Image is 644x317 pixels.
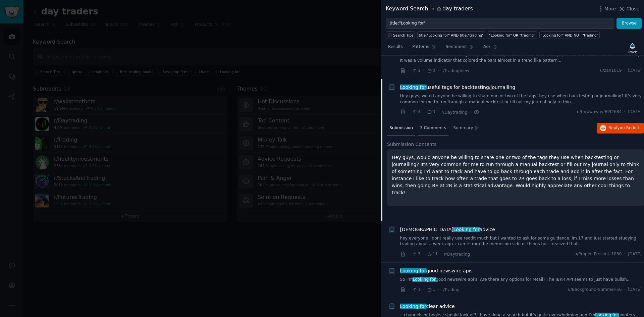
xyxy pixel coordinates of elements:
[389,125,413,131] span: Submission
[400,226,495,233] a: [DEMOGRAPHIC_DATA]Looking foradvice
[483,44,491,50] span: Ask
[412,287,420,293] span: 1
[604,5,616,12] span: More
[399,304,427,309] span: Looking for
[443,42,476,55] a: Sentiment
[624,109,626,115] span: ·
[597,123,644,134] button: Replyon Reddit
[386,42,405,55] a: Results
[453,227,480,232] span: Looking for
[417,31,485,39] a: title:"Looking for" AND title:"trading"
[628,50,637,54] div: Track
[539,31,600,39] a: "Looking for" AND NOT "trading"
[408,109,410,116] span: ·
[412,44,429,50] span: Patterns
[438,67,439,74] span: ·
[541,33,598,38] div: "Looking for" AND NOT "trading"
[400,84,516,91] a: Looking foruseful tags for backtesting/journalling
[441,68,469,73] span: r/TradingView
[441,110,467,115] span: r/Daytrading
[410,42,438,55] a: Patterns
[420,125,446,131] span: 3 Comments
[419,33,484,38] div: title:"Looking for" AND title:"trading"
[427,251,438,257] span: 11
[624,251,626,257] span: ·
[412,251,420,257] span: 3
[441,287,460,292] span: r/Trading
[423,109,424,116] span: ·
[624,68,626,74] span: ·
[427,68,435,74] span: 0
[392,154,639,196] p: Hey guys, would anyone be willing to share one or two of the tags they use when backtesting or jo...
[568,287,622,293] span: u/Background-Summer-56
[627,5,639,12] span: Close
[453,125,473,131] span: Summary
[628,109,642,115] span: [DATE]
[577,109,622,115] span: u/throwaway9692684
[488,31,537,39] a: "Looking for" OR "trading"
[423,67,424,74] span: ·
[423,251,424,258] span: ·
[624,287,626,293] span: ·
[412,109,420,115] span: 4
[628,287,642,293] span: [DATE]
[400,267,473,274] a: Looking forgood newswire apis
[616,18,642,29] button: Browse
[438,286,439,293] span: ·
[628,251,642,257] span: [DATE]
[446,44,467,50] span: Sentiment
[408,286,410,293] span: ·
[400,52,642,64] a: Not sure where I saw it but I forgot my add it to my favourites and now I simply can't find it no...
[444,252,470,257] span: r/Daytrading
[400,267,473,274] span: good newswire apis
[400,277,642,283] a: So I'mLooking forgood newswire api's. Are there any options for retail? The IBKR API seems to jus...
[423,286,424,293] span: ·
[618,5,639,12] button: Close
[399,268,427,273] span: Looking for
[626,41,639,55] button: Track
[481,42,500,55] a: Ask
[427,287,435,293] span: 1
[386,31,415,39] button: Search Tips
[440,251,441,258] span: ·
[408,67,410,74] span: ·
[430,6,434,12] span: in
[387,141,437,148] span: Submission Contents
[399,85,427,90] span: Looking for
[489,33,535,38] div: "Looking for" OR "trading"
[470,109,471,116] span: ·
[400,303,455,310] a: Looking forclear advice
[393,33,414,38] span: Search Tips
[412,68,420,74] span: 1
[388,44,403,50] span: Results
[412,277,436,282] span: Looking for
[400,84,516,91] span: useful tags for backtesting/journalling
[575,251,622,257] span: u/Proper_Present_1830
[438,109,439,116] span: ·
[427,109,435,115] span: 3
[386,18,614,29] input: Try a keyword related to your business
[620,125,639,130] span: on Reddit
[400,303,455,310] span: clear advice
[608,125,639,131] span: Reply
[628,68,642,74] span: [DATE]
[600,68,622,74] span: u/zan1019
[386,5,473,13] div: Keyword Search day traders
[408,251,410,258] span: ·
[400,226,495,233] span: [DEMOGRAPHIC_DATA] advice
[400,235,642,247] a: hey everyone i dont really use reddit much but i wanted to ask for some guidance. im 17 and just ...
[400,93,642,105] a: Hey guys, would anyone be willing to share one or two of the tags they use when backtesting or jo...
[597,5,616,12] button: More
